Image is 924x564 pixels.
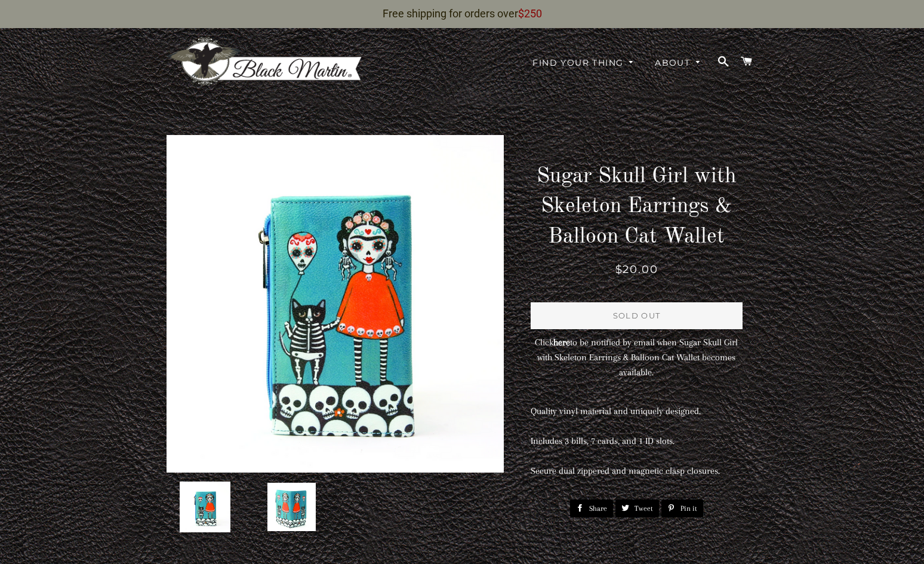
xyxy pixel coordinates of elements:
[531,434,743,449] p: Includes 3 bills, 7 cards, and 1 ID slots.
[615,263,658,276] span: $20.00
[531,162,743,252] h1: Sugar Skull Girl with Skeleton Earrings & Balloon Cat Wallet
[680,499,703,517] span: Pin it
[646,48,710,79] a: About
[553,337,570,348] a: here
[180,482,230,532] img: Sugar Skull Girl with Skeleton Earrings & Balloon Cat Wallet
[589,499,613,517] span: Share
[613,311,660,320] span: Sold Out
[531,404,743,419] p: Quality vinyl material and uniquely designed.
[266,482,317,532] img: Sugar Skull Girl with Skeleton Earrings & Balloon Cat Wallet
[167,36,364,87] img: Black Martin
[531,335,743,380] p: Click to be notified by email when Sugar Skull Girl with Skeleton Earrings & Balloon Cat Wallet b...
[635,499,659,517] span: Tweet
[524,7,542,20] span: 250
[523,48,643,79] a: Find Your Thing
[167,135,504,473] img: Sugar Skull Girl with Skeleton Earrings & Balloon Cat Wallet
[531,302,743,329] button: Sold Out
[518,7,524,20] span: $
[531,464,743,479] p: Secure dual zippered and magnetic clasp closures.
